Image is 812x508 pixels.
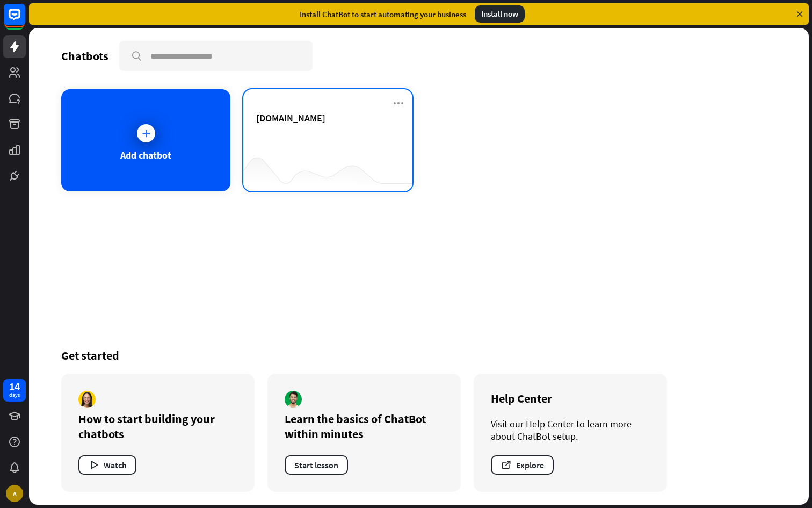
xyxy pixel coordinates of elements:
[61,348,777,363] div: Get started
[9,4,41,37] button: Open LiveChat chat widget
[491,455,554,475] button: Explore
[78,455,136,475] button: Watch
[475,5,525,23] div: Install now
[78,391,96,408] img: author
[285,391,302,408] img: author
[6,485,23,502] div: A
[285,411,444,441] div: Learn the basics of ChatBot within minutes
[61,48,108,63] div: Chatbots
[491,418,650,442] div: Visit our Help Center to learn more about ChatBot setup.
[300,9,466,19] div: Install ChatBot to start automating your business
[120,149,171,161] div: Add chatbot
[256,112,325,124] span: accedge.ca
[9,391,20,399] div: days
[9,382,20,391] div: 14
[78,411,237,441] div: How to start building your chatbots
[285,455,348,475] button: Start lesson
[491,391,650,406] div: Help Center
[3,379,26,402] a: 14 days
